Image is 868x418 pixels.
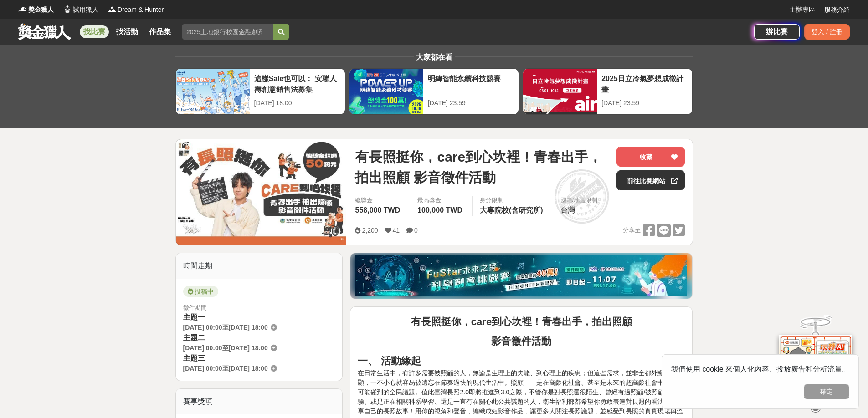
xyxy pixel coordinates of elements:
[671,365,849,373] span: 我們使用 cookie 來個人化內容、投放廣告和分析流量。
[176,253,343,279] div: 時間走期
[108,5,117,14] img: Logo
[176,389,343,414] div: 賽事獎項
[229,365,268,372] span: [DATE] 18:00
[779,335,852,395] img: d2146d9a-e6f6-4337-9592-8cefde37ba6b.png
[175,68,345,115] a: 這樣Sale也可以： 安聯人壽創意銷售法募集[DATE] 18:00
[616,147,685,167] button: 收藏
[183,286,218,297] span: 投稿中
[414,227,418,234] span: 0
[417,196,465,205] span: 最高獎金
[80,25,109,38] a: 找比賽
[113,25,142,38] a: 找活動
[824,5,850,15] a: 服務介紹
[183,365,222,372] span: [DATE] 00:00
[790,5,815,15] a: 主辦專區
[355,196,402,205] span: 總獎金
[601,73,688,94] div: 2025日立冷氣夢想成徵計畫
[393,227,400,234] span: 41
[18,5,27,14] img: Logo
[222,365,229,372] span: 至
[183,354,205,362] span: 主題三
[411,316,632,327] strong: 有長照挺你，care到心坎裡！青春出手，拍出照顧
[523,68,693,115] a: 2025日立冷氣夢想成徵計畫[DATE] 23:59
[480,206,543,214] span: 大專院校(含研究所)
[254,98,340,108] div: [DATE] 18:00
[358,355,421,367] strong: 一、 活動緣起
[183,334,205,342] span: 主題二
[229,324,268,331] span: [DATE] 18:00
[118,5,164,15] span: Dream & Hunter
[63,5,98,15] a: Logo試用獵人
[623,224,641,237] span: 分享至
[18,5,54,15] a: Logo獎金獵人
[176,139,346,245] img: Cover Image
[804,384,849,399] button: 確定
[183,304,207,311] span: 徵件期間
[229,344,268,352] span: [DATE] 18:00
[145,25,175,38] a: 作品集
[28,5,54,15] span: 獎金獵人
[601,98,688,108] div: [DATE] 23:59
[183,344,222,352] span: [DATE] 00:00
[417,206,462,214] span: 100,000 TWD
[428,98,514,108] div: [DATE] 23:59
[183,313,205,321] span: 主題一
[63,5,72,14] img: Logo
[355,206,400,214] span: 558,000 TWD
[428,73,514,94] div: 明緯智能永續科技競賽
[355,147,609,188] span: 有長照挺你，care到心坎裡！青春出手，拍出照顧 影音徵件活動
[108,5,164,15] a: LogoDream & Hunter
[362,227,378,234] span: 2,200
[222,324,229,331] span: 至
[480,196,545,205] div: 身分限制
[754,24,800,40] a: 辦比賽
[349,68,519,115] a: 明緯智能永續科技競賽[DATE] 23:59
[616,170,685,190] a: 前往比賽網站
[222,344,229,352] span: 至
[183,324,222,331] span: [DATE] 00:00
[355,255,687,296] img: d40c9272-0343-4c18-9a81-6198b9b9e0f4.jpg
[254,73,340,94] div: 這樣Sale也可以： 安聯人壽創意銷售法募集
[491,336,551,347] strong: 影音徵件活動
[414,53,455,61] span: 大家都在看
[73,5,98,15] span: 試用獵人
[804,24,850,40] div: 登入 / 註冊
[182,24,273,40] input: 2025土地銀行校園金融創意挑戰賽：從你出發 開啟智慧金融新頁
